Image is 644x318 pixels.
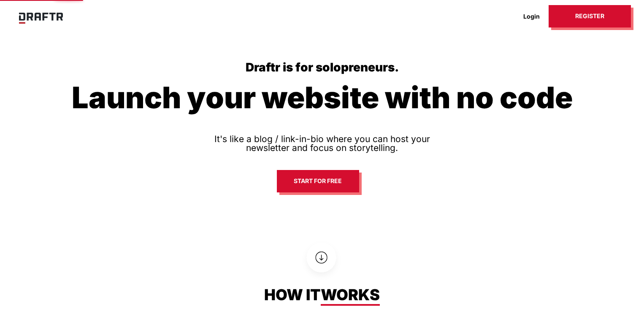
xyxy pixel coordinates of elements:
[514,10,549,23] a: Login
[549,5,631,27] a: Register
[69,79,575,117] h1: Launch your website with no code
[277,170,359,192] a: Start for free
[19,13,63,24] img: draftr_logo_fc.svg
[292,228,352,287] img: circles.svg
[193,117,451,170] p: It's like a blog / link-in-bio where you can host your newsletter and focus on storytelling.
[321,285,380,306] a: works
[88,287,556,302] div: How it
